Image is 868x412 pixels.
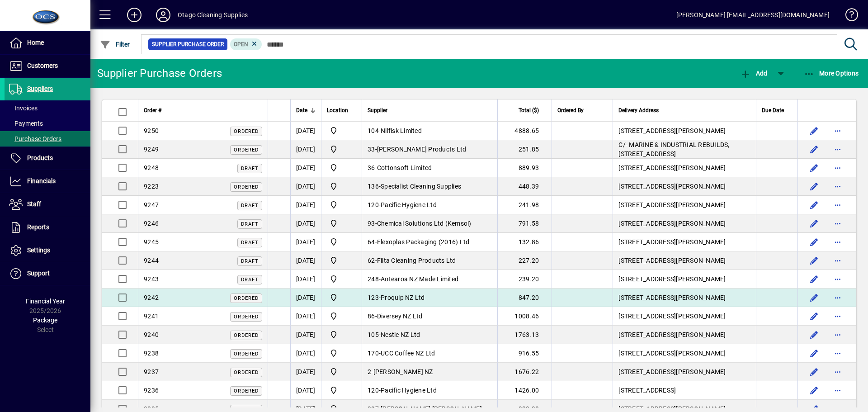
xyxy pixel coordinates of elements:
[362,233,497,251] td: -
[327,144,356,155] span: DIRECT TO CUSTOMER
[381,183,461,190] span: Specialist Cleaning Supplies
[144,294,159,301] span: 9242
[5,239,90,262] a: Settings
[144,350,159,357] span: 9238
[234,332,259,338] span: Ordered
[839,2,857,31] a: Knowledge Base
[362,251,497,270] td: -
[362,177,497,196] td: -
[381,127,422,134] span: Nilfisk Limited
[362,270,497,289] td: -
[618,105,659,115] span: Delivery Address
[5,100,90,116] a: Invoices
[100,41,130,48] span: Filter
[830,272,845,286] button: More options
[830,235,845,249] button: More options
[144,105,262,115] div: Order #
[377,238,470,246] span: Flexoplas Packaging (2016) Ltd
[807,383,821,398] button: Edit
[807,161,821,175] button: Edit
[327,237,356,247] span: Head Office
[5,131,90,147] a: Purchase Orders
[144,127,159,134] span: 9250
[830,365,845,379] button: More options
[5,116,90,131] a: Payments
[368,257,375,264] span: 62
[377,164,432,171] span: Cottonsoft Limited
[613,159,756,177] td: [STREET_ADDRESS][PERSON_NAME]
[807,327,821,342] button: Edit
[377,146,467,153] span: [PERSON_NAME] Products Ltd
[241,240,259,246] span: Draft
[327,274,356,284] span: Head Office
[368,105,492,115] div: Supplier
[377,220,472,227] span: Chemical Solutions Ltd (Kemsol)
[497,289,552,307] td: 847.20
[613,363,756,381] td: [STREET_ADDRESS][PERSON_NAME]
[557,105,584,115] span: Ordered By
[144,146,159,153] span: 9249
[368,313,375,320] span: 86
[497,196,552,214] td: 241.98
[497,363,552,381] td: 1676.22
[368,294,379,301] span: 123
[144,313,159,320] span: 9241
[5,216,90,239] a: Reports
[234,295,259,301] span: Ordered
[830,198,845,212] button: More options
[241,166,259,171] span: Draft
[144,238,159,246] span: 9245
[613,326,756,344] td: [STREET_ADDRESS][PERSON_NAME]
[178,8,248,22] div: Otago Cleaning Supplies
[613,122,756,140] td: [STREET_ADDRESS][PERSON_NAME]
[290,177,321,196] td: [DATE]
[613,289,756,307] td: [STREET_ADDRESS][PERSON_NAME]
[368,164,375,171] span: 36
[144,183,159,190] span: 9223
[327,199,356,210] span: Head Office
[807,346,821,360] button: Edit
[290,381,321,400] td: [DATE]
[497,214,552,233] td: 791.58
[738,65,769,81] button: Add
[368,387,379,394] span: 120
[144,275,159,283] span: 9243
[144,331,159,338] span: 9240
[368,201,379,208] span: 120
[234,314,259,320] span: Ordered
[33,317,57,324] span: Package
[290,140,321,159] td: [DATE]
[381,201,437,208] span: Pacific Hygiene Ltd
[241,258,259,264] span: Draft
[381,294,425,301] span: Proquip NZ Ltd
[234,128,259,134] span: Ordered
[740,70,767,77] span: Add
[362,140,497,159] td: -
[368,331,379,338] span: 105
[807,309,821,323] button: Edit
[27,177,56,185] span: Financials
[497,344,552,363] td: 916.55
[381,275,458,283] span: Aotearoa NZ Made Limited
[804,70,859,77] span: More Options
[362,381,497,400] td: -
[613,214,756,233] td: [STREET_ADDRESS][PERSON_NAME]
[27,270,50,277] span: Support
[290,122,321,140] td: [DATE]
[234,351,259,357] span: Ordered
[368,183,379,190] span: 136
[762,105,784,115] span: Due Date
[381,350,435,357] span: UCC Coffee NZ Ltd
[807,365,821,379] button: Edit
[327,125,356,136] span: Head Office
[362,344,497,363] td: -
[497,122,552,140] td: 4888.65
[613,251,756,270] td: [STREET_ADDRESS][PERSON_NAME]
[327,218,356,229] span: Head Office
[497,326,552,344] td: 1763.13
[144,387,159,394] span: 9236
[368,368,371,375] span: 2
[327,181,356,192] span: Head Office
[373,368,433,375] span: [PERSON_NAME] NZ
[830,309,845,323] button: More options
